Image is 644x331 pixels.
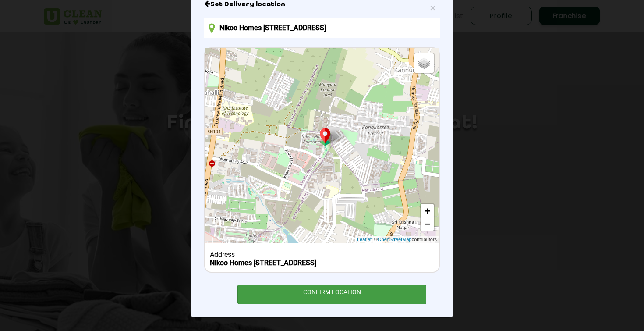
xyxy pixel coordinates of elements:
[237,285,426,304] div: CONFIRM LOCATION
[430,3,435,12] button: Close
[421,217,434,231] a: Zoom out
[357,236,372,243] a: Leaflet
[204,18,440,38] input: Enter location
[430,3,435,13] span: ×
[414,53,434,73] a: Layers
[421,204,434,217] a: Zoom in
[210,250,435,259] div: Address
[355,236,439,243] div: | © contributors
[378,236,412,243] a: OpenStreetMap
[210,259,316,267] b: Nikoo Homes [STREET_ADDRESS]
